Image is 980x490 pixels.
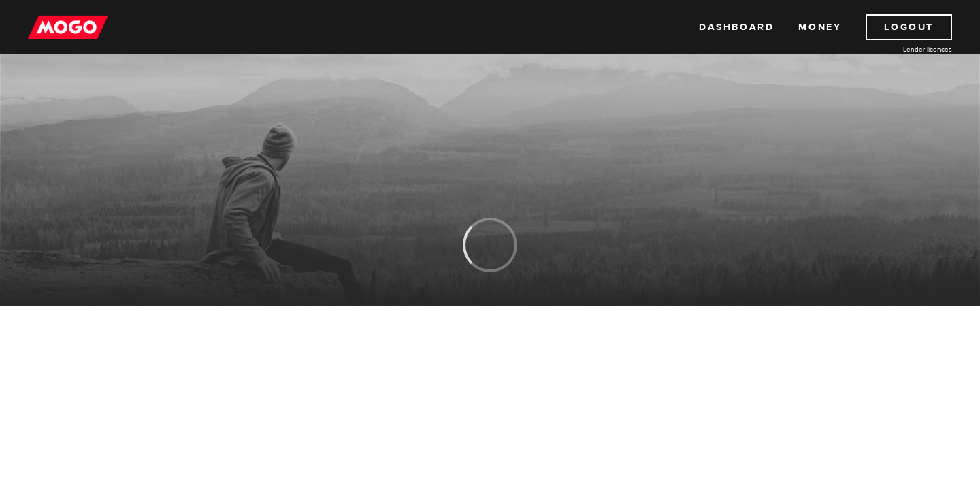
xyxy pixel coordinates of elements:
a: Dashboard [699,14,774,40]
a: Logout [866,14,952,40]
h1: MogoMoney [65,90,915,118]
a: Money [798,14,841,40]
a: Lender licences [850,44,952,54]
img: mogo_logo-11ee424be714fa7cbb0f0f49df9e16ec.png [28,14,108,40]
